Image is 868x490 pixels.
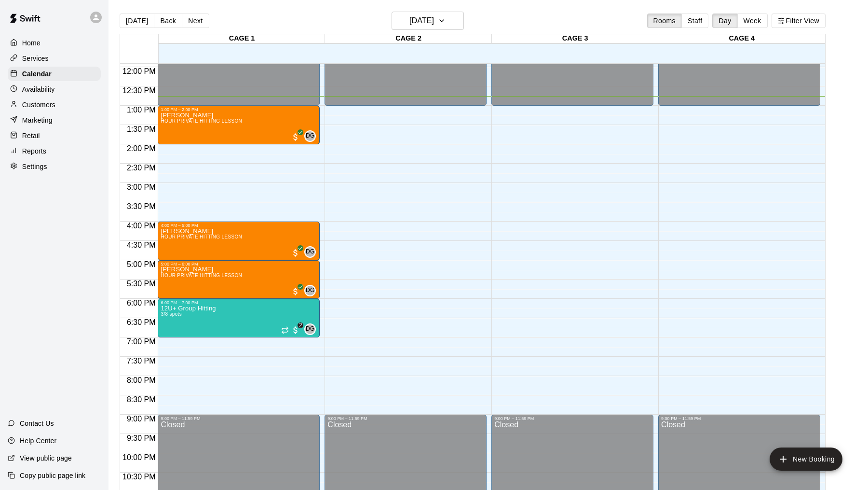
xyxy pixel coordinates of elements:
[22,54,49,63] p: Services
[22,69,52,79] p: Calendar
[8,36,101,50] a: Home
[161,107,317,112] div: 1:00 PM – 2:00 PM
[494,416,651,421] div: 9:00 PM – 11:59 PM
[22,100,55,110] p: Customers
[124,280,158,288] span: 5:30 PM
[737,14,768,28] button: Week
[308,130,316,142] span: Dustin Geiger
[124,434,158,442] span: 9:30 PM
[161,223,317,228] div: 4:00 PM – 5:00 PM
[304,285,316,296] div: Dustin Geiger
[8,82,101,97] a: Availability
[22,38,41,48] p: Home
[161,234,242,239] span: HOUR PRIVATE HITTING LESSON
[291,248,300,258] span: All customers have paid
[308,285,316,296] span: Dustin Geiger
[8,51,101,66] a: Services
[327,416,484,421] div: 9:00 PM – 11:59 PM
[304,130,316,142] div: Dustin Geiger
[120,86,158,95] span: 12:30 PM
[281,326,289,334] span: Recurring event
[22,162,47,171] p: Settings
[772,14,826,28] button: Filter View
[8,113,101,127] a: Marketing
[124,415,158,423] span: 9:00 PM
[159,34,325,43] div: CAGE 1
[22,84,55,94] p: Availability
[304,323,316,335] div: Dustin Geiger
[124,183,158,191] span: 3:00 PM
[158,222,320,260] div: 4:00 PM – 5:00 PM: Warren Wright
[22,131,40,140] p: Retail
[20,436,56,446] p: Help Center
[124,260,158,268] span: 5:00 PM
[158,260,320,299] div: 5:00 PM – 6:00 PM: Jeremy Kuhlman
[120,14,154,28] button: [DATE]
[154,14,182,28] button: Back
[124,318,158,326] span: 6:30 PM
[182,14,209,28] button: Next
[291,325,300,335] span: 2 / 3 customers have paid
[22,146,46,156] p: Reports
[158,299,320,337] div: 6:00 PM – 7:00 PM: 12U+ Group Hitting
[308,246,316,258] span: Dustin Geiger
[161,118,242,124] span: HOUR PRIVATE HITTING LESSON
[298,322,303,328] span: 2
[770,448,842,471] button: add
[492,34,659,43] div: CAGE 3
[124,125,158,133] span: 1:30 PM
[124,144,158,153] span: 2:00 PM
[124,337,158,346] span: 7:00 PM
[124,376,158,384] span: 8:00 PM
[124,202,158,210] span: 3:30 PM
[409,14,434,28] h6: [DATE]
[308,323,316,335] span: Dustin Geiger
[306,324,315,334] span: DG
[161,262,317,266] div: 5:00 PM – 6:00 PM
[124,106,158,114] span: 1:00 PM
[8,128,101,143] a: Retail
[291,287,300,296] span: All customers have paid
[124,241,158,249] span: 4:30 PM
[120,67,158,75] span: 12:00 PM
[325,34,492,43] div: CAGE 2
[20,453,72,463] p: View public page
[8,159,101,174] a: Settings
[161,416,317,421] div: 9:00 PM – 11:59 PM
[306,131,315,141] span: DG
[712,14,737,28] button: Day
[658,34,825,43] div: CAGE 4
[681,14,709,28] button: Staff
[8,98,101,112] a: Customers
[161,300,317,305] div: 6:00 PM – 7:00 PM
[20,419,54,428] p: Contact Us
[120,473,158,481] span: 10:30 PM
[306,247,315,257] span: DG
[124,299,158,307] span: 6:00 PM
[22,115,53,125] p: Marketing
[161,311,182,317] span: 3/8 spots filled
[661,416,817,421] div: 9:00 PM – 11:59 PM
[647,14,682,28] button: Rooms
[124,164,158,172] span: 2:30 PM
[306,286,315,295] span: DG
[8,144,101,158] a: Reports
[392,12,464,30] button: [DATE]
[8,67,101,81] a: Calendar
[291,132,300,142] span: All customers have paid
[124,222,158,230] span: 4:00 PM
[20,471,85,480] p: Copy public page link
[120,453,158,462] span: 10:00 PM
[304,246,316,258] div: Dustin Geiger
[124,395,158,404] span: 8:30 PM
[158,106,320,144] div: 1:00 PM – 2:00 PM: Sam Pate
[161,273,242,278] span: HOUR PRIVATE HITTING LESSON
